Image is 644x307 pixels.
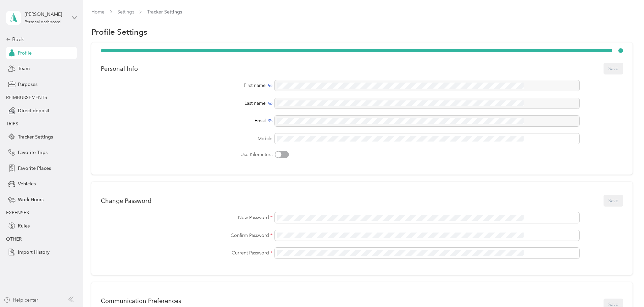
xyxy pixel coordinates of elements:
[18,133,53,141] span: Tracker Settings
[91,9,105,15] a: Home
[18,165,51,172] span: Favorite Places
[6,236,22,242] span: OTHER
[18,149,48,156] span: Favorite Trips
[101,151,272,158] label: Use Kilometers
[18,196,43,203] span: Work Hours
[101,135,272,142] label: Mobile
[244,82,266,89] span: First name
[117,9,134,15] a: Settings
[4,297,38,304] button: Help center
[6,95,47,100] span: REIMBURSEMENTS
[101,297,202,304] div: Communication Preferences
[255,117,266,124] span: Email
[101,65,138,72] div: Personal Info
[101,197,151,204] div: Change Password
[101,214,272,221] label: New Password
[18,222,30,229] span: Rules
[18,180,36,187] span: Vehicles
[18,65,30,72] span: Team
[101,232,272,239] label: Confirm Password
[18,81,37,88] span: Purposes
[147,8,182,16] span: Tracker Settings
[6,121,18,127] span: TRIPS
[18,107,50,114] span: Direct deposit
[25,20,61,24] div: Personal dashboard
[101,249,272,256] label: Current Password
[18,249,50,256] span: Import History
[18,50,32,57] span: Profile
[25,11,67,18] div: [PERSON_NAME]
[244,100,266,107] span: Last name
[91,28,147,35] h1: Profile Settings
[6,35,74,43] div: Back
[606,269,644,307] iframe: Everlance-gr Chat Button Frame
[6,210,29,216] span: EXPENSES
